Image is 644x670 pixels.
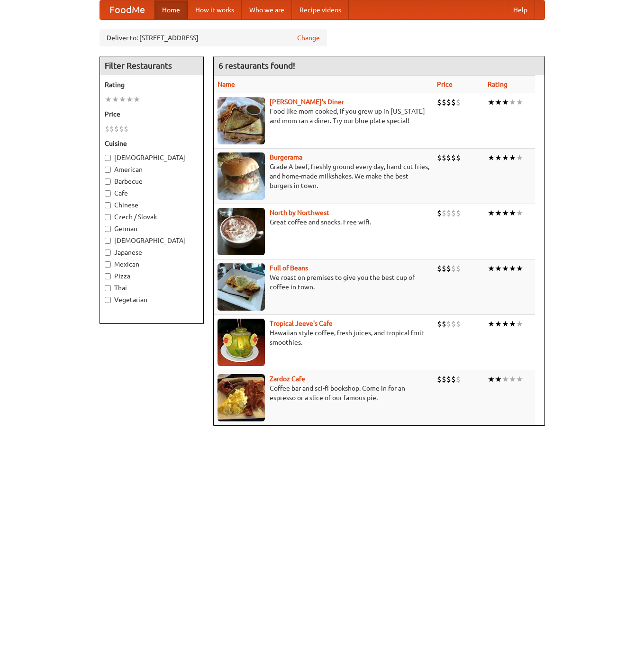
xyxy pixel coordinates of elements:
[502,208,509,218] li: ★
[495,208,502,218] li: ★
[516,263,523,274] li: ★
[218,80,235,88] a: Name
[105,155,111,161] input: [DEMOGRAPHIC_DATA]
[442,263,446,274] li: $
[133,94,140,105] li: ★
[218,328,429,347] p: Hawaiian style coffee, fresh juices, and tropical fruit smoothies.
[488,319,495,329] li: ★
[105,236,199,245] label: [DEMOGRAPHIC_DATA]
[516,97,523,107] li: ★
[437,97,442,107] li: $
[456,97,461,107] li: $
[451,97,456,107] li: $
[446,263,451,274] li: $
[442,208,446,218] li: $
[509,319,516,329] li: ★
[105,248,199,257] label: Japanese
[218,97,265,144] img: sallys.jpg
[270,375,305,383] a: Zardoz Cafe
[509,208,516,218] li: ★
[495,263,502,274] li: ★
[442,374,446,384] li: $
[105,214,111,220] input: Czech / Slovak
[105,297,111,303] input: Vegetarian
[105,212,199,222] label: Czech / Slovak
[456,263,461,274] li: $
[154,0,188,19] a: Home
[495,152,502,163] li: ★
[105,167,111,173] input: American
[270,153,302,161] a: Burgerama
[218,162,429,190] p: Grade A beef, freshly ground every day, hand-cut fries, and home-made milkshakes. We make the bes...
[446,374,451,384] li: $
[516,208,523,218] li: ★
[437,263,442,274] li: $
[100,56,203,75] h4: Filter Restaurants
[105,285,111,291] input: Thai
[446,152,451,163] li: $
[218,263,265,311] img: beans.jpg
[105,165,199,174] label: American
[218,374,265,421] img: zardoz.jpg
[105,200,199,210] label: Chinese
[100,29,327,46] div: Deliver to: [STREET_ADDRESS]
[126,94,133,105] li: ★
[218,319,265,366] img: jeeves.jpg
[488,263,495,274] li: ★
[509,97,516,107] li: ★
[105,226,111,232] input: German
[105,80,199,89] h5: Rating
[437,374,442,384] li: $
[124,124,128,134] li: $
[488,97,495,107] li: ★
[105,224,199,233] label: German
[114,124,119,134] li: $
[105,153,199,162] label: [DEMOGRAPHIC_DATA]
[105,202,111,208] input: Chinese
[502,97,509,107] li: ★
[437,208,442,218] li: $
[270,209,329,216] b: North by Northwest
[446,319,451,329] li: $
[437,152,442,163] li: $
[495,97,502,107] li: ★
[105,109,199,119] h5: Price
[292,0,349,19] a: Recipe videos
[242,0,292,19] a: Who we are
[509,374,516,384] li: ★
[105,190,111,197] input: Cafe
[105,273,111,279] input: Pizza
[502,263,509,274] li: ★
[516,374,523,384] li: ★
[509,263,516,274] li: ★
[270,320,333,327] b: Tropical Jeeve's Cafe
[516,152,523,163] li: ★
[488,152,495,163] li: ★
[218,208,265,255] img: north.jpg
[488,80,508,88] a: Rating
[270,264,308,272] a: Full of Beans
[105,259,199,269] label: Mexican
[218,384,429,402] p: Coffee bar and sci-fi bookshop. Come in for an espresso or a slice of our famous pie.
[105,177,199,186] label: Barbecue
[456,319,461,329] li: $
[218,273,429,292] p: We roast on premises to give you the best cup of coffee in town.
[119,94,126,105] li: ★
[105,238,111,244] input: [DEMOGRAPHIC_DATA]
[188,0,242,19] a: How it works
[451,263,456,274] li: $
[270,98,344,106] b: [PERSON_NAME]'s Diner
[442,319,446,329] li: $
[446,97,451,107] li: $
[297,33,320,43] a: Change
[442,152,446,163] li: $
[105,139,199,148] h5: Cuisine
[502,319,509,329] li: ★
[451,152,456,163] li: $
[456,374,461,384] li: $
[100,0,154,19] a: FoodMe
[506,0,535,19] a: Help
[105,283,199,293] label: Thai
